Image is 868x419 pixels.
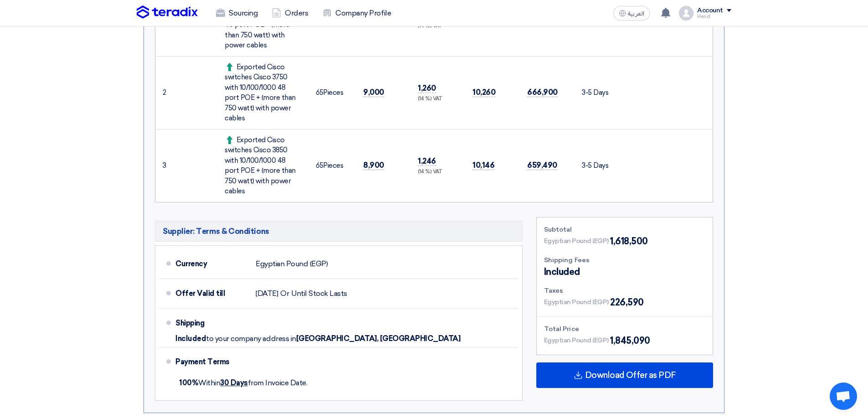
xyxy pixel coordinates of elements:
span: 666,900 [527,88,558,97]
img: Teradix logo [137,5,198,19]
span: 659,490 [527,160,557,170]
div: Payment Terms [175,351,508,373]
div: Open chat [830,383,857,410]
a: Orders [265,3,315,23]
span: Or [280,289,289,298]
div: Egyptian Pound (EGP) [256,255,328,273]
a: Sourcing [209,3,265,23]
td: Pieces [308,56,356,129]
div: Total Price [544,324,705,334]
div: (14 %) VAT [418,168,458,176]
span: Egyptian Pound (EGP) [544,297,608,307]
img: profile_test.png [679,6,693,21]
td: Pieces [308,129,356,202]
div: Hend [697,14,731,19]
strong: 100% [179,378,198,387]
span: [GEOGRAPHIC_DATA], [GEOGRAPHIC_DATA] [296,334,461,343]
div: Taxes [544,286,705,295]
td: 3 [155,129,170,202]
span: [DATE] [256,289,278,298]
span: 65 [316,88,323,97]
div: Exported Cisco switches Cisco 3750 with 10/100/1000 48 port POE + (more than 750 watt) with power... [225,62,301,124]
span: to your company address in [206,334,296,343]
div: Exported Cisco switches Cisco 3850 with 10/100/1000 48 port POE + (more than 750 watt) with power... [225,135,301,197]
span: 1,246 [418,156,436,166]
span: Egyptian Pound (EGP) [544,336,608,345]
td: 3-5 Days [575,56,622,129]
div: (14 %) VAT [418,95,458,103]
span: العربية [628,10,644,17]
button: العربية [613,6,650,21]
span: 1,845,090 [610,334,650,347]
span: Egyptian Pound (EGP) [544,236,608,246]
span: 9,000 [363,88,384,97]
h5: Supplier: Terms & Conditions [155,221,523,242]
div: Offer Valid till [175,283,248,305]
span: 10,146 [473,160,494,170]
div: Currency [175,253,248,275]
span: 10,260 [473,88,495,97]
div: Account [697,7,723,15]
span: Until Stock Lasts [291,289,347,298]
span: 8,900 [363,160,384,170]
div: Shipping [175,312,248,334]
td: 2 [155,56,170,129]
div: Shipping Fees [544,255,705,265]
a: Company Profile [315,3,398,23]
span: 1,618,500 [610,234,648,248]
span: 1,260 [418,83,436,93]
u: 30 Days [220,378,248,387]
span: Included [544,265,580,279]
div: Subtotal [544,225,705,234]
span: Included [175,334,206,343]
span: Within from Invoice Date. [179,378,307,387]
td: 3-5 Days [575,129,622,202]
span: Download Offer as PDF [585,371,676,379]
span: 226,590 [610,295,644,309]
span: 65 [316,161,323,170]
